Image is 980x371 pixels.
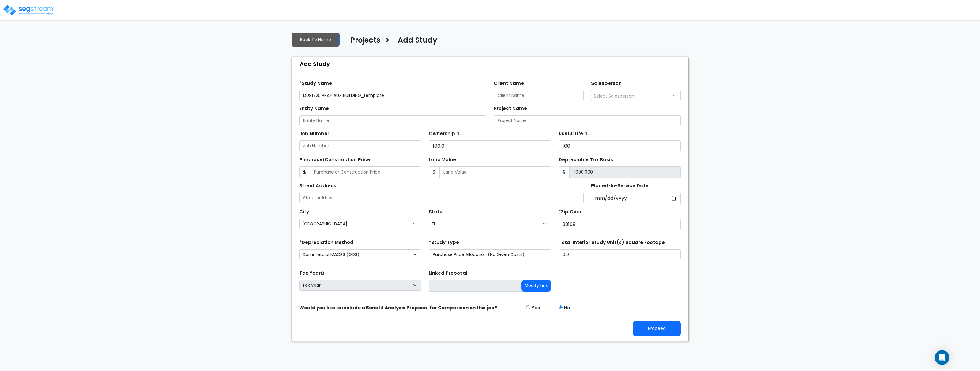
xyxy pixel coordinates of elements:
[559,239,665,246] label: Total Interior Study Unit(s) Square Footage
[559,156,613,163] label: Depreciable Tax Basis
[429,130,461,137] label: Ownership %
[564,304,570,312] label: No
[429,140,551,152] input: Ownership %
[299,193,584,203] input: Street Address
[299,105,329,112] label: Entity Name
[299,208,309,216] label: City
[310,166,421,178] input: Purchase or Construction Price
[299,90,486,101] input: Study Name
[2,4,55,16] img: logo_pro_r.png
[385,35,390,47] h3: >
[521,280,551,292] button: Modify Link
[346,36,380,49] a: Projects
[292,33,340,47] a: Back To Home
[559,140,681,152] input: Useful Life %
[633,321,681,336] button: Proceed
[935,350,949,365] div: Open Intercom Messenger
[299,304,497,311] strong: Would you like to include a Benefit Analysis Proposal for Comparison on this job?
[559,166,570,178] span: $
[559,249,681,260] input: total square foot
[494,105,527,112] label: Project Name
[299,130,329,137] label: Job Number
[299,115,486,126] input: Entity Name
[559,208,583,216] label: *Zip Code
[429,270,469,277] label: Linked Proposal:
[299,140,421,151] input: Job Number
[569,166,681,178] input: 0.00
[299,166,310,178] span: $
[494,90,584,101] input: Client Name
[299,239,353,246] label: *Depreciation Method
[429,156,456,163] label: Land Value
[299,270,324,277] label: Tax Year
[591,182,649,189] label: Placed-In-Service Date
[295,57,688,71] div: Add Study
[494,115,681,126] input: Project Name
[559,219,681,230] input: Zip Code
[594,93,634,99] span: Select Salesperson
[429,166,440,178] span: $
[494,80,524,87] label: Client Name
[393,36,437,49] a: Add Study
[439,166,551,178] input: Land Value
[299,156,370,163] label: Purchase/Construction Price
[299,182,336,189] label: Street Address
[429,208,443,216] label: State
[559,130,589,137] label: Useful Life %
[299,80,332,87] label: *Study Name
[398,36,437,46] h4: Add Study
[591,80,622,87] label: Salesperson
[429,239,459,246] label: *Study Type
[531,304,540,312] label: Yes
[350,36,380,46] h4: Projects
